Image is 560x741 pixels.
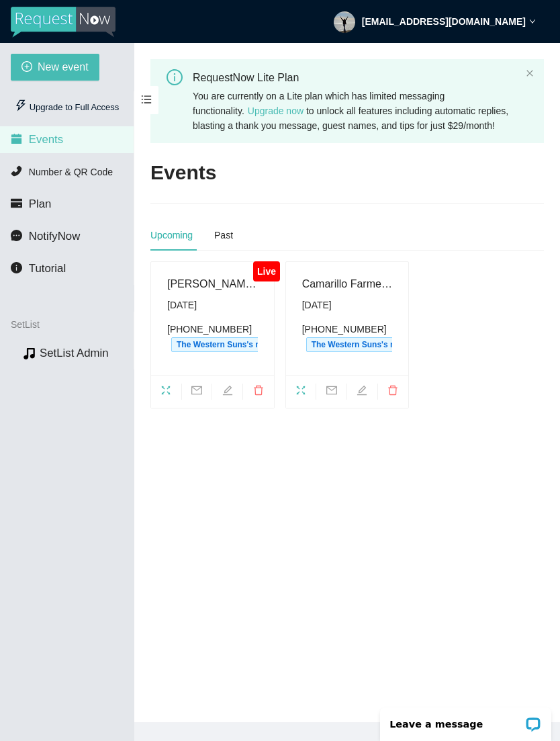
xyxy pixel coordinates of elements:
span: You are currently on a Lite plan which has limited messaging functionality. to unlock all feature... [193,91,508,131]
h2: Events [150,159,216,187]
span: mail [182,385,212,400]
a: SetList Admin [40,347,109,359]
button: close [526,69,534,78]
div: RequestNow Lite Plan [193,69,520,86]
span: fullscreen [286,385,316,400]
div: [PHONE_NUMBER] [167,322,258,352]
a: Upgrade now [248,105,304,116]
div: Camarillo Farmers Market [302,275,393,292]
img: RequestNow [11,7,115,38]
span: down [529,18,536,25]
div: [PHONE_NUMBER] [302,322,393,352]
div: Upcoming [150,228,193,243]
span: close [526,69,534,77]
span: fullscreen [151,385,181,400]
span: phone [11,165,22,177]
div: [PERSON_NAME]’s afternoon tea [167,275,258,292]
button: plus-circleNew event [11,54,99,81]
div: [DATE] [167,298,258,312]
iframe: LiveChat chat widget [371,699,560,741]
span: Plan [29,198,52,210]
span: info-circle [11,262,22,273]
span: The Western Suns's number [306,337,425,352]
span: New event [38,58,89,75]
span: edit [347,385,377,400]
span: Tutorial [29,262,66,275]
span: calendar [11,133,22,144]
div: Past [214,228,233,243]
span: thunderbolt [15,99,27,112]
div: Upgrade to Full Access [11,94,123,121]
span: Events [29,133,63,146]
span: Number & QR Code [29,167,113,177]
span: mail [316,385,346,400]
span: edit [212,385,242,400]
span: delete [378,385,409,400]
span: NotifyNow [29,230,80,243]
span: info-circle [167,69,183,85]
img: 4ecfebb34504181cbc197646e1c84b95 [334,11,355,33]
span: message [11,230,22,241]
strong: [EMAIL_ADDRESS][DOMAIN_NAME] [362,16,526,27]
div: Live [253,261,279,281]
div: [DATE] [302,298,393,312]
span: plus-circle [21,61,32,74]
span: The Western Suns's number [171,337,290,352]
span: credit-card [11,198,22,209]
span: delete [243,385,274,400]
